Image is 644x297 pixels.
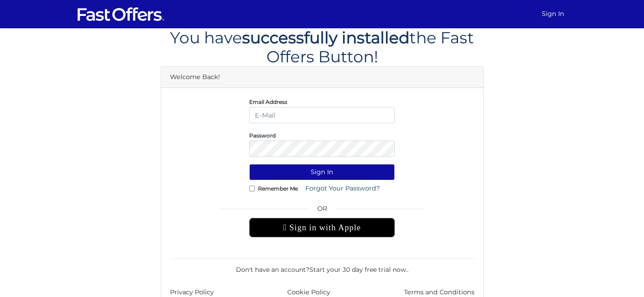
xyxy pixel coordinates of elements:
label: Email Address [249,101,287,103]
span: successfully installed [242,28,409,47]
a: Forgot Your Password? [300,180,386,197]
label: Password [249,134,276,137]
input: E-Mail [249,107,395,123]
span: You have the Fast Offers Button! [170,28,474,66]
a: Sign In [538,5,568,23]
a: Start your 30 day free trial now. [309,266,407,274]
div: Don't have an account? . [170,259,474,274]
label: Remember Me [258,187,298,190]
div: Sign in with Apple [249,218,395,237]
div: Welcome Back! [161,67,483,88]
button: Sign In [249,164,395,180]
span: OR [249,204,395,218]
